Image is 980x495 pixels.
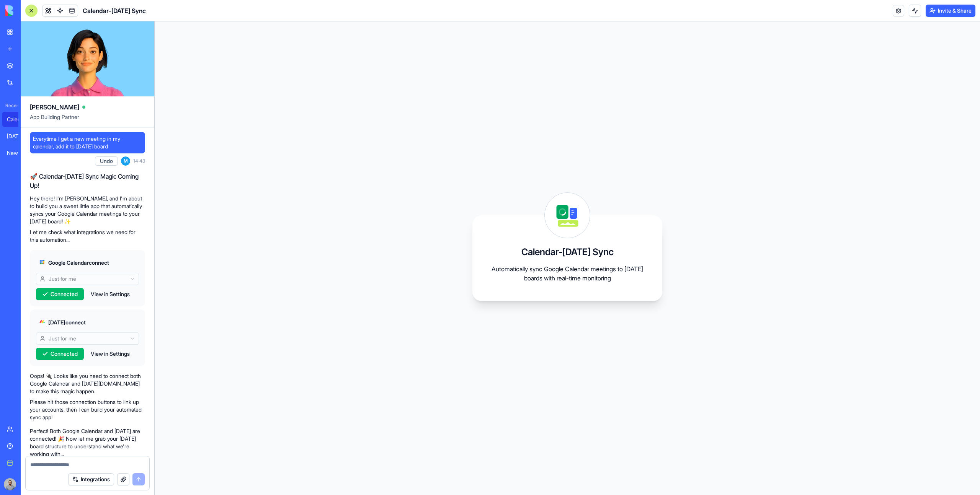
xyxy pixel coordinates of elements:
span: Recent [2,103,18,109]
a: Calendar-[DATE] Sync [2,112,33,127]
button: Integrations [68,473,114,485]
button: View in Settings [87,288,134,300]
span: App Building Partner [30,113,145,127]
h3: Calendar-[DATE] Sync [521,246,614,258]
button: View in Settings [87,348,134,360]
a: New App [2,145,33,161]
a: [DATE] Priority Manager [2,129,33,144]
button: Undo [95,156,118,166]
p: Perfect! Both Google Calendar and [DATE] are connected! 🎉 Now let me grab your [DATE] board struc... [30,427,145,458]
div: New App [7,149,28,157]
span: Connected [51,290,78,298]
p: Automatically sync Google Calendar meetings to [DATE] boards with real-time monitoring [491,264,644,283]
div: Calendar-[DATE] Sync [7,116,28,123]
button: Connected [36,348,84,360]
p: Let me check what integrations we need for this automation... [30,228,145,244]
p: Oops! 🔌 Looks like you need to connect both Google Calendar and [DATE][DOMAIN_NAME] to make this ... [30,372,145,395]
img: image_123650291_bsq8ao.jpg [4,478,16,490]
span: Google Calendar connect [48,259,109,267]
img: googlecalendar [39,259,45,265]
span: [DATE] connect [48,319,86,326]
button: Invite & Share [926,5,975,17]
div: [DATE] Priority Manager [7,132,28,140]
span: M [121,156,130,166]
span: Calendar-[DATE] Sync [83,6,146,15]
span: [PERSON_NAME] [30,103,79,112]
span: 14:43 [133,158,145,164]
img: logo [5,5,53,16]
span: Connected [51,350,78,358]
p: Hey there! I'm [PERSON_NAME], and I'm about to build you a sweet little app that automatically sy... [30,195,145,225]
p: Please hit those connection buttons to link up your accounts, then I can build your automated syn... [30,398,145,421]
img: monday [39,319,45,325]
h2: 🚀 Calendar-[DATE] Sync Magic Coming Up! [30,172,145,190]
span: Everytime I get a new meeting in my calendar, add it to [DATE] board [33,135,142,150]
button: Connected [36,288,84,300]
